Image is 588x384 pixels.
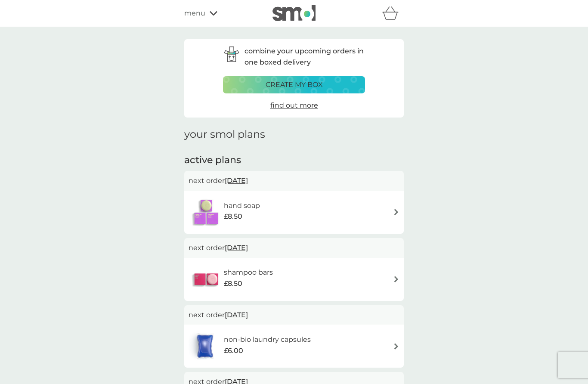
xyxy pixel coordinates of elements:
[393,276,399,282] img: arrow right
[393,343,399,350] img: arrow right
[266,79,323,90] p: create my box
[189,197,224,227] img: hand soap
[224,211,242,222] span: £8.50
[224,200,260,211] h6: hand soap
[189,331,221,361] img: non-bio laundry capsules
[225,172,248,189] span: [DATE]
[270,101,318,109] span: find out more
[189,264,224,294] img: shampoo bars
[382,5,404,22] div: basket
[225,307,248,323] span: [DATE]
[184,128,404,141] h1: your smol plans
[272,5,316,21] img: smol
[224,345,243,356] span: £6.00
[225,239,248,256] span: [DATE]
[224,278,242,289] span: £8.50
[224,334,311,345] h6: non-bio laundry capsules
[189,175,399,186] p: next order
[393,209,399,215] img: arrow right
[189,242,399,254] p: next order
[184,154,404,167] h2: active plans
[244,46,365,68] p: combine your upcoming orders in one boxed delivery
[224,267,273,278] h6: shampoo bars
[189,310,399,321] p: next order
[223,76,365,93] button: create my box
[270,100,318,111] a: find out more
[184,8,205,19] span: menu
